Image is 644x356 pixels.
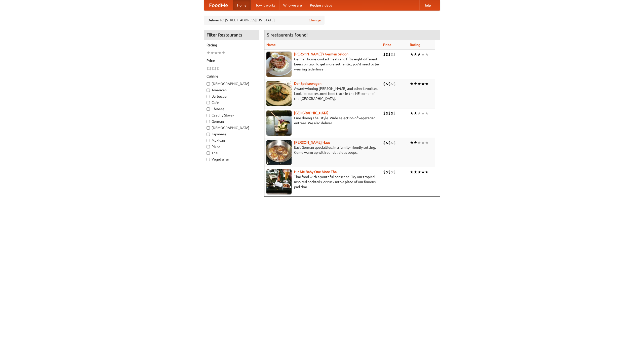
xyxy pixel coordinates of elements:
li: $ [217,66,219,71]
li: ★ [414,110,417,116]
li: ★ [425,140,429,145]
input: Pizza [207,145,210,148]
li: $ [388,169,391,175]
li: ★ [417,169,421,175]
input: American [207,89,210,92]
li: $ [386,169,388,175]
li: ★ [214,50,218,56]
li: $ [391,169,393,175]
div: Deliver to: [STREET_ADDRESS][US_STATE] [204,16,325,25]
li: $ [391,110,393,116]
label: Pizza [207,144,256,149]
a: Who we are [279,0,306,10]
li: ★ [414,81,417,87]
input: Chinese [207,107,210,111]
li: ★ [417,81,421,87]
p: East German specialties, in a family-friendly setting. Come warm up with our delicious soups. [266,145,379,155]
a: Der Speisewagen [294,82,321,86]
li: $ [388,140,391,145]
input: Cafe [207,101,210,104]
input: Vegetarian [207,158,210,161]
li: ★ [410,110,414,116]
li: $ [383,140,386,145]
label: German [207,119,256,124]
a: Price [383,43,391,47]
label: Chinese [207,106,256,111]
input: Barbecue [207,95,210,98]
a: Help [419,0,435,10]
h5: Cuisine [207,74,256,79]
li: ★ [410,81,414,87]
a: Change [309,18,321,23]
input: [DEMOGRAPHIC_DATA] [207,126,210,130]
li: $ [391,81,393,87]
li: $ [383,81,386,87]
li: ★ [410,169,414,175]
a: Home [233,0,251,10]
img: babythai.jpg [266,169,292,194]
li: ★ [414,169,417,175]
ng-pluralize: 5 restaurants found! [267,32,308,37]
h5: Rating [207,43,256,48]
li: ★ [425,169,429,175]
li: $ [383,110,386,116]
li: ★ [218,50,222,56]
b: [PERSON_NAME]'s German Saloon [294,52,348,56]
li: ★ [421,52,425,57]
img: kohlhaus.jpg [266,140,292,165]
p: Fine dining Thai-style. Wide selection of vegetarian entrées. We also deliver. [266,115,379,126]
a: How it works [251,0,279,10]
li: $ [386,81,388,87]
label: Japanese [207,132,256,137]
li: ★ [222,50,225,56]
li: $ [207,66,209,71]
li: $ [386,110,388,116]
input: Thai [207,151,210,155]
a: Rating [410,43,420,47]
li: $ [212,66,214,71]
li: $ [391,52,393,57]
p: Thai food with a youthful bar scene. Try our tropical inspired cocktails, or tuck into a plate of... [266,174,379,189]
li: $ [388,81,391,87]
h5: Price [207,58,256,63]
li: $ [383,52,386,57]
label: Barbecue [207,94,256,99]
li: ★ [410,140,414,145]
p: German home-cooked meals and fifty-eight different beers on tap. To get more authentic, you'd nee... [266,57,379,72]
li: ★ [421,110,425,116]
label: Thai [207,150,256,155]
li: ★ [425,110,429,116]
a: Recipe videos [306,0,336,10]
li: $ [214,66,217,71]
li: $ [393,140,396,145]
b: [GEOGRAPHIC_DATA] [294,111,329,115]
li: $ [393,52,396,57]
li: ★ [421,169,425,175]
a: [PERSON_NAME] Haus [294,140,330,144]
a: Name [266,43,276,47]
input: German [207,120,210,123]
p: Award-winning [PERSON_NAME] and other favorites. Look for our restored food truck in the NE corne... [266,86,379,101]
li: $ [388,52,391,57]
input: Japanese [207,133,210,136]
li: $ [388,110,391,116]
li: $ [383,169,386,175]
li: ★ [421,81,425,87]
a: Hit Me Baby One More Thai [294,170,338,174]
li: $ [391,140,393,145]
li: $ [386,52,388,57]
li: ★ [207,50,210,56]
li: ★ [425,52,429,57]
li: $ [393,169,396,175]
li: $ [209,66,212,71]
li: $ [393,81,396,87]
a: FoodMe [204,0,233,10]
label: American [207,88,256,93]
input: Czech / Slovak [207,114,210,117]
label: Mexican [207,138,256,143]
li: $ [386,140,388,145]
li: $ [393,110,396,116]
li: ★ [417,140,421,145]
